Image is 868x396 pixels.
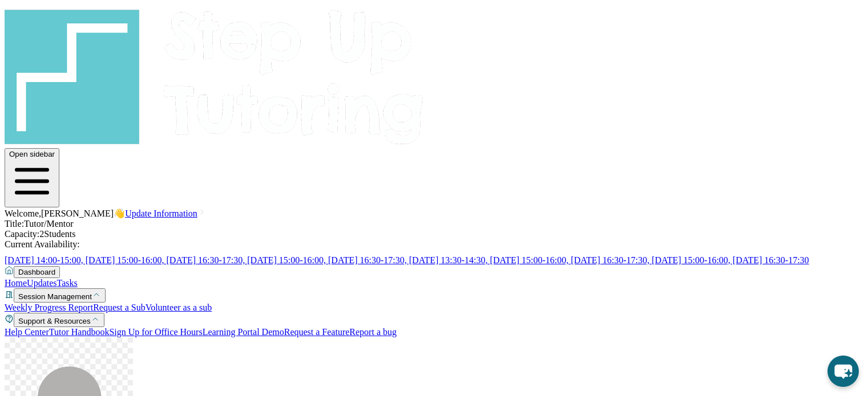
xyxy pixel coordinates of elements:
img: Chevron Right [197,207,207,217]
span: [DATE] 14:00-15:00, [DATE] 15:00-16:00, [DATE] 16:30-17:30, [DATE] 15:00-16:00, [DATE] 16:30-17:3... [5,255,809,265]
a: Help Center [5,327,49,337]
a: Request a Feature [284,327,350,337]
span: 2 Students [39,229,75,239]
a: Home [5,278,27,288]
a: Report a bug [349,327,397,337]
button: Session Management [14,288,106,303]
span: Capacity: [5,229,39,239]
a: [DATE] 14:00-15:00, [DATE] 15:00-16:00, [DATE] 16:30-17:30, [DATE] 15:00-16:00, [DATE] 16:30-17:3... [5,255,823,265]
button: Support & Resources [14,313,104,327]
span: Support & Resources [18,317,91,325]
a: Volunteer as a sub [146,303,212,312]
a: Tutor Handbook [49,327,110,337]
img: logo [5,5,425,146]
span: Open sidebar [9,150,55,158]
a: Sign Up for Office Hours [109,327,202,337]
span: Title: [5,219,24,228]
a: Weekly Progress Report [5,303,93,312]
span: Tutor/Mentor [24,219,74,228]
span: Welcome, [PERSON_NAME] 👋 [5,209,125,218]
a: Update Information [125,209,207,218]
span: Session Management [18,292,92,301]
a: Tasks [57,278,78,288]
span: Dashboard [18,268,55,276]
button: Dashboard [14,266,60,278]
a: Updates [27,278,56,288]
span: Current Availability: [5,239,80,249]
button: Open sidebar [5,148,59,207]
a: Request a Sub [93,303,146,312]
button: chat-button [827,356,859,387]
a: Learning Portal Demo [203,327,284,337]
